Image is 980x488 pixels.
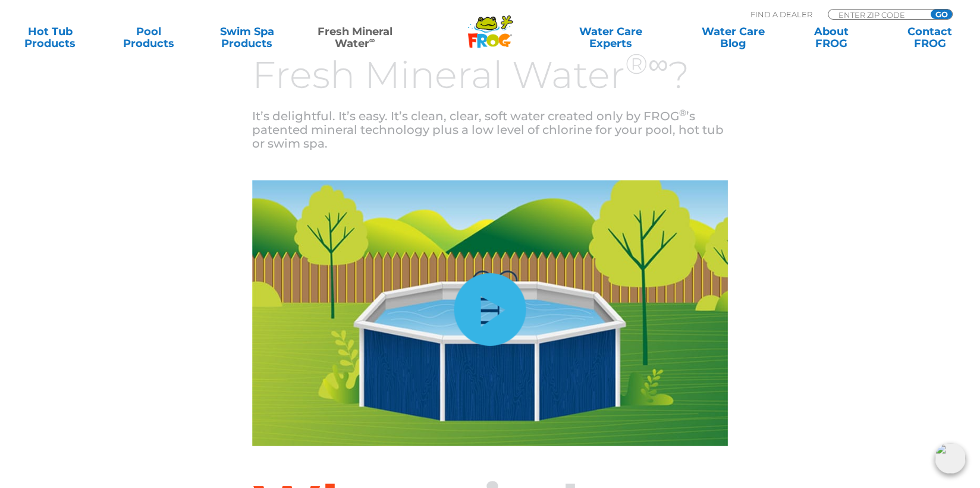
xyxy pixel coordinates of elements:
a: Fresh MineralWater∞ [307,26,403,49]
a: PoolProducts [110,26,187,49]
p: It’s delightful. It’s easy. It’s clean, clear, soft water created only by FROG ’s patented minera... [252,110,728,151]
a: Water CareBlog [695,26,772,49]
img: openIcon [935,443,966,474]
h3: Fresh Mineral Water ? [252,55,728,95]
a: Water CareExperts [549,26,673,49]
input: Zip Code Form [837,10,918,20]
img: fmw-main-video-cover [252,180,728,446]
a: ContactFROG [891,26,968,49]
sup: ® [679,107,686,118]
a: Swim SpaProducts [209,26,285,49]
sup: ∞ [369,35,375,45]
a: Hot TubProducts [12,26,89,49]
input: GO [931,10,952,19]
sup: ®∞ [625,46,668,81]
p: Find A Dealer [750,9,812,20]
a: AboutFROG [793,26,870,49]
